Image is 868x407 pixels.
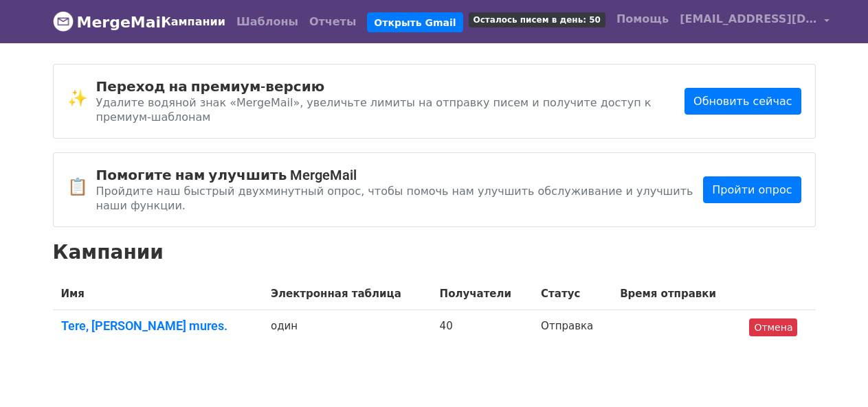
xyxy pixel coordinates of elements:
font: MergeMail [77,14,166,31]
font: Открыть Gmail [374,16,456,27]
font: один [271,320,298,332]
a: Шаблоны [231,8,304,36]
font: Получатели [440,288,511,300]
font: Пройти опрос [712,183,792,196]
font: Отчеты [309,15,356,28]
a: Пройти опрос [703,176,801,203]
font: Отмена [754,322,792,333]
font: Удалите водяной знак «MergeMail», увеличьте лимиты на отправку писем и получите доступ к премиум-... [96,96,652,124]
a: Отмена [749,318,797,336]
font: Имя [61,288,85,300]
font: ✨ [67,89,88,108]
font: Электронная таблица [271,288,401,300]
a: [EMAIL_ADDRESS][DOMAIN_NAME] [674,5,835,38]
font: Пройдите наш быстрый двухминутный опрос, чтобы помочь нам улучшить обслуживание и улучшить наши ф... [96,185,693,212]
font: Отправка [541,320,593,332]
font: 📋 [67,177,88,196]
font: Помогите нам улучшить MergeMail [96,167,357,183]
font: Статус [541,288,580,300]
font: Помощь [616,12,669,25]
font: 40 [440,320,453,332]
a: Осталось писем в день: 50 [463,5,611,33]
a: MergeMail [53,8,146,36]
font: Кампании [162,15,225,28]
font: Tere, [PERSON_NAME] mures. [61,318,227,333]
font: Время отправки [620,288,716,300]
font: Шаблоны [236,15,298,28]
a: Открыть Gmail [367,12,463,33]
a: Tere, [PERSON_NAME] mures. [61,318,255,334]
a: Обновить сейчас [685,88,801,115]
a: Помощь [611,5,674,33]
font: Осталось писем в день: 50 [474,15,601,25]
font: Переход на премиум-версию [96,78,325,95]
a: Отчеты [304,8,361,36]
a: Кампании [157,8,231,36]
font: Кампании [53,241,164,264]
font: Обновить сейчас [693,95,792,108]
img: Логотип MergeMail [53,11,74,32]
